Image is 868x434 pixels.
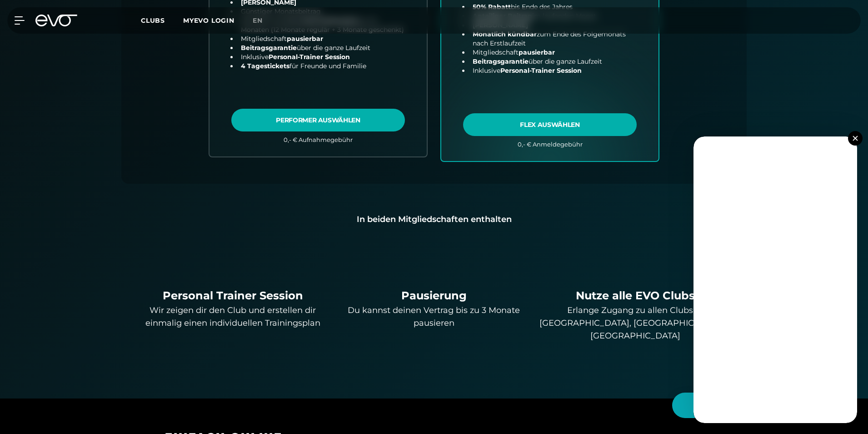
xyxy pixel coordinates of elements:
span: Clubs [141,16,165,25]
div: Du kannst deinen Vertrag bis zu 3 Monate pausieren [337,304,531,329]
div: In beiden Mitgliedschaften enthalten [136,213,732,226]
button: Hallo Athlet! Was möchtest du tun? [672,393,850,418]
a: Clubs [141,16,183,25]
div: Erlange Zugang zu allen Clubs in [GEOGRAPHIC_DATA], [GEOGRAPHIC_DATA] & [GEOGRAPHIC_DATA] [538,304,732,342]
img: close.svg [853,136,858,141]
div: Personal Trainer Session [136,288,330,304]
a: en [253,15,274,26]
div: Pausierung [337,288,531,304]
span: en [253,16,263,25]
a: MYEVO LOGIN [183,16,234,25]
div: Wir zeigen dir den Club und erstellen dir einmalig einen individuellen Trainingsplan [136,304,330,329]
div: Nutze alle EVO Clubs [538,288,732,304]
